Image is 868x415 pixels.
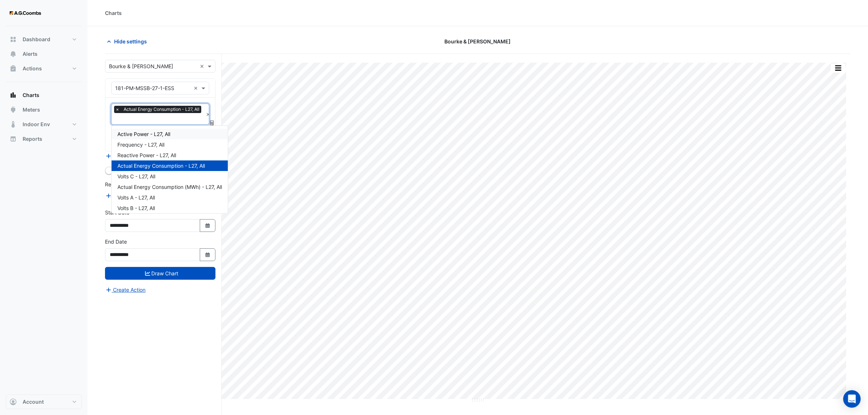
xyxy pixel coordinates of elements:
[117,173,155,179] span: Volts C - L27, All
[9,106,17,113] app-icon: Meters
[205,252,211,258] fa-icon: Select Date
[114,106,121,113] span: ×
[831,63,845,73] button: More Options
[9,92,17,99] app-icon: Charts
[117,131,170,137] span: Active Power - L27, All
[6,61,82,76] button: Actions
[112,126,228,213] div: Options List
[105,267,215,280] button: Draw Chart
[105,181,143,188] label: Reference Lines
[117,152,176,158] span: Reactive Power - L27, All
[6,395,82,409] button: Account
[23,121,50,128] span: Indoor Env
[105,35,152,48] button: Hide settings
[105,9,122,17] div: Charts
[122,106,201,113] span: Actual Energy Consumption - L27, All
[6,88,82,102] button: Charts
[206,110,210,118] span: Clear
[117,194,155,201] span: Volts A - L27, All
[23,92,39,99] span: Charts
[105,286,146,294] button: Create Action
[117,184,222,190] span: Actual Energy Consumption (MWh) - L27, All
[114,38,147,45] span: Hide settings
[23,135,42,143] span: Reports
[105,152,149,160] button: Add Equipment
[6,32,82,47] button: Dashboard
[23,398,44,406] span: Account
[6,47,82,61] button: Alerts
[105,191,159,200] button: Add Reference Line
[843,390,861,408] div: Open Intercom Messenger
[9,65,17,72] app-icon: Actions
[200,62,206,70] span: Clear
[445,38,511,45] span: Bourke & [PERSON_NAME]
[117,141,164,148] span: Frequency - L27, All
[9,135,17,143] app-icon: Reports
[194,84,200,92] span: Clear
[205,222,211,229] fa-icon: Select Date
[23,65,42,72] span: Actions
[23,106,40,113] span: Meters
[105,238,127,245] label: End Date
[117,205,155,211] span: Volts B - L27, All
[9,36,17,43] app-icon: Dashboard
[117,163,205,169] span: Actual Energy Consumption - L27, All
[6,102,82,117] button: Meters
[6,117,82,132] button: Indoor Env
[209,120,215,126] span: Choose Function
[105,209,129,216] label: Start Date
[9,121,17,128] app-icon: Indoor Env
[23,36,50,43] span: Dashboard
[9,6,42,20] img: Company Logo
[23,50,38,58] span: Alerts
[6,132,82,146] button: Reports
[9,50,17,58] app-icon: Alerts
